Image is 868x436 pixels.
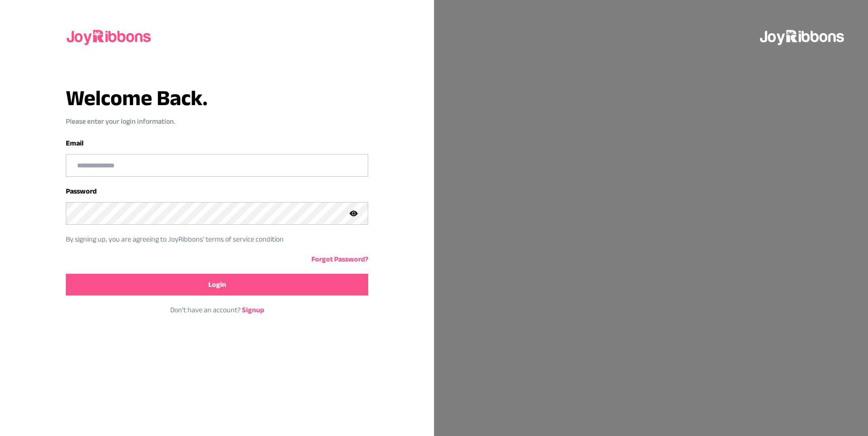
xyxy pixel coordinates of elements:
[66,274,369,296] button: Login
[66,187,97,195] label: Password
[66,87,369,109] h3: Welcome Back.
[759,22,846,51] img: joyribbons
[66,116,369,127] p: Please enter your login information.
[66,139,84,147] label: Email
[66,305,369,315] p: Don‘t have an account?
[66,234,355,245] p: By signing up, you are agreeing to JoyRibbons‘ terms of service condition
[242,306,264,314] a: Signup
[66,22,153,51] img: joyribbons
[208,279,226,290] span: Login
[311,255,368,263] a: Forgot Password?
